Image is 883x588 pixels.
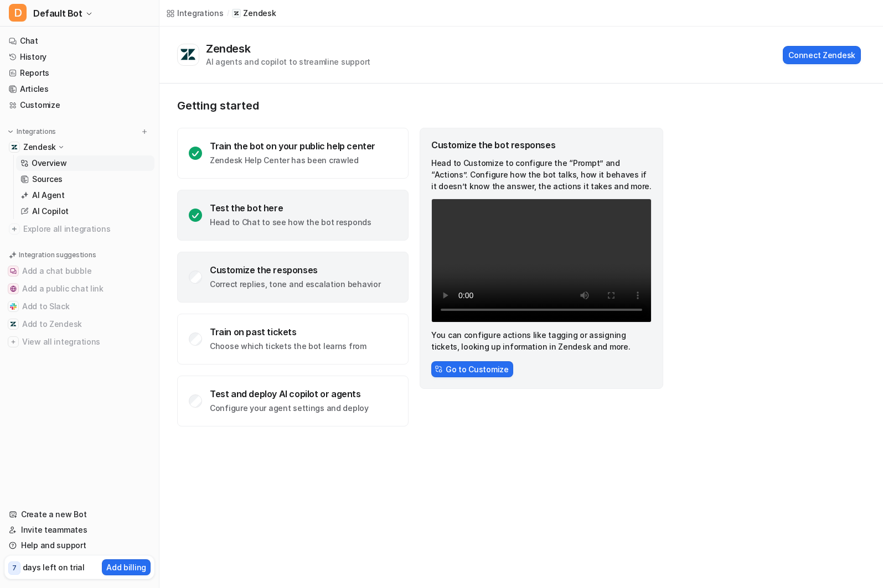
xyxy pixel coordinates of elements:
[33,6,82,21] span: Default Bot
[4,262,154,280] button: Add a chat bubbleAdd a chat bubble
[19,250,96,260] p: Integration suggestions
[16,188,154,203] a: AI Agent
[4,97,154,113] a: Customize
[210,202,371,214] div: Test the bot here
[177,99,664,112] p: Getting started
[32,158,67,169] p: Overview
[431,199,652,322] video: Your browser does not support the video tag.
[23,220,150,238] span: Explore all integrations
[431,329,652,352] p: You can configure actions like tagging or assigning tickets, looking up information in Zendesk an...
[243,8,276,19] p: Zendesk
[23,142,56,153] p: Zendesk
[210,155,375,166] p: Zendesk Help Center has been crawled
[4,522,154,538] a: Invite teammates
[9,223,20,235] img: explore all integrations
[206,42,255,55] div: Zendesk
[9,4,27,22] span: D
[12,563,17,573] p: 7
[10,303,17,310] img: Add to Slack
[11,144,18,150] img: Zendesk
[431,139,652,150] div: Customize the bot responses
[32,190,65,201] p: AI Agent
[4,333,154,351] button: View all integrationsView all integrations
[4,49,154,65] a: History
[4,280,154,298] button: Add a public chat linkAdd a public chat link
[177,7,224,19] div: Integrations
[4,538,154,553] a: Help and support
[16,171,154,187] a: Sources
[431,361,513,377] button: Go to Customize
[16,204,154,219] a: AI Copilot
[210,279,380,290] p: Correct replies, tone and escalation behavior
[227,8,229,18] span: /
[106,561,146,573] p: Add billing
[4,315,154,333] button: Add to ZendeskAdd to Zendesk
[210,264,380,275] div: Customize the responses
[180,48,197,61] img: Zendesk logo
[232,8,276,19] a: Zendesk
[4,298,154,315] button: Add to SlackAdd to Slack
[23,561,85,573] p: days left on trial
[210,403,369,414] p: Configure your agent settings and deploy
[4,81,154,97] a: Articles
[4,33,154,49] a: Chat
[4,221,154,237] a: Explore all integrations
[166,7,224,19] a: Integrations
[16,155,154,171] a: Overview
[10,339,17,345] img: View all integrations
[783,46,861,64] button: Connect Zendesk
[431,157,652,192] p: Head to Customize to configure the “Prompt” and “Actions”. Configure how the bot talks, how it be...
[102,559,151,575] button: Add billing
[210,326,366,337] div: Train on past tickets
[10,321,17,327] img: Add to Zendesk
[435,365,442,373] img: CstomizeIcon
[4,65,154,81] a: Reports
[210,217,371,228] p: Head to Chat to see how the bot responds
[17,127,56,136] p: Integrations
[210,388,369,399] div: Test and deploy AI copilot or agents
[206,56,370,67] div: AI agents and copilot to streamline support
[32,174,63,185] p: Sources
[141,128,148,136] img: menu_add.svg
[32,206,69,217] p: AI Copilot
[210,341,366,352] p: Choose which tickets the bot learns from
[4,507,154,522] a: Create a new Bot
[10,268,17,274] img: Add a chat bubble
[7,128,14,136] img: expand menu
[4,126,59,137] button: Integrations
[210,141,375,152] div: Train the bot on your public help center
[10,285,17,292] img: Add a public chat link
